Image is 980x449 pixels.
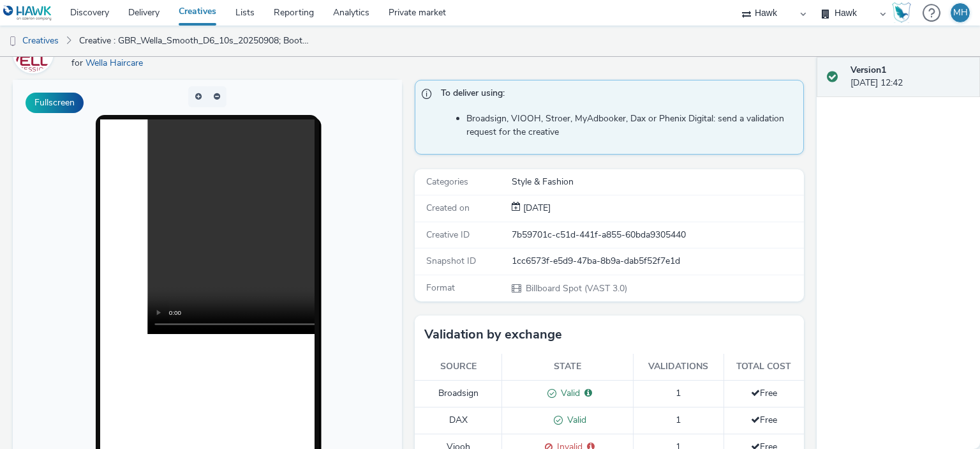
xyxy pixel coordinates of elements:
th: State [502,354,634,380]
img: dooh [6,35,19,48]
strong: Version 1 [850,64,886,76]
span: 1 [676,387,681,399]
a: Wella Haircare [13,47,59,59]
span: for [71,57,85,69]
li: Broadsign, VIOOH, Stroer, MyAdbooker, Dax or Phenix Digital: send a validation request for the cr... [466,112,797,139]
th: Source [415,354,502,380]
span: To deliver using: [441,87,791,103]
span: Snapshot ID [426,255,476,267]
div: Creation 08 September 2025, 12:42 [521,202,551,215]
img: undefined Logo [3,5,52,21]
th: Total cost [724,354,804,380]
span: Free [751,414,777,426]
span: Format [426,282,455,294]
span: [DATE] [521,202,551,214]
img: Hawk Academy [892,3,911,23]
span: Valid [556,387,580,399]
span: Billboard Spot (VAST 3.0) [524,282,627,294]
div: Style & Fashion [512,176,803,188]
span: Created on [426,202,470,214]
td: DAX [415,407,502,434]
span: Categories [426,176,468,188]
span: Creative ID [426,229,470,241]
div: 1cc6573f-e5d9-47ba-8b9a-dab5f52f7e1d [512,255,803,268]
a: Creative : GBR_Wella_Smooth_D6_10s_20250908; Boots_100m_V1 [73,26,318,56]
span: Free [751,387,777,399]
a: Hawk Academy [892,3,916,23]
h3: Validation by exchange [424,325,562,344]
a: Wella Haircare [85,57,148,69]
div: 7b59701c-c51d-441f-a855-60bda9305440 [512,229,803,241]
button: Fullscreen [26,93,84,113]
div: [DATE] 12:42 [850,64,970,90]
td: Broadsign [415,380,502,407]
span: Valid [563,414,586,426]
span: 1 [676,414,681,426]
th: Validations [634,354,724,380]
div: MH [953,3,968,22]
